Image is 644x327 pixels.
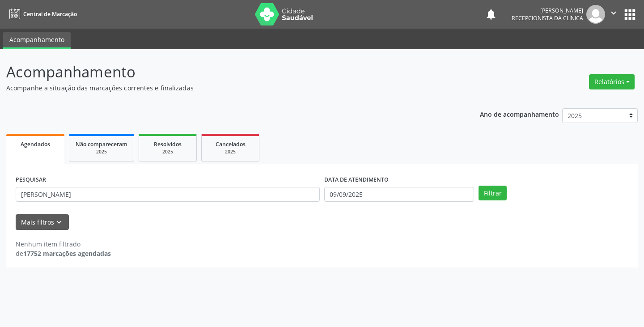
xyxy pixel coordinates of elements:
[589,74,635,89] button: Relatórios
[6,61,448,83] p: Acompanhamento
[479,186,507,201] button: Filtrar
[23,10,77,18] span: Central de Marcação
[512,7,583,14] div: [PERSON_NAME]
[485,8,497,21] button: notifications
[605,5,622,24] button: 
[16,239,111,249] div: Nenhum item filtrado
[324,173,389,187] label: DATA DE ATENDIMENTO
[324,187,474,202] input: Selecione um intervalo
[208,149,253,155] div: 2025
[16,214,69,230] button: Mais filtroskeyboard_arrow_down
[609,8,619,18] i: 
[16,187,320,202] input: Nome, CNS
[16,249,111,258] div: de
[512,14,583,22] span: Recepcionista da clínica
[3,32,71,49] a: Acompanhamento
[6,7,77,21] a: Central de Marcação
[480,108,559,119] p: Ano de acompanhamento
[21,140,50,148] span: Agendados
[586,5,605,24] img: img
[145,149,190,155] div: 2025
[76,140,127,148] span: Não compareceram
[76,149,127,155] div: 2025
[6,83,448,93] p: Acompanhe a situação das marcações correntes e finalizadas
[216,140,246,148] span: Cancelados
[16,173,46,187] label: PESQUISAR
[154,140,182,148] span: Resolvidos
[54,217,64,227] i: keyboard_arrow_down
[23,249,111,258] strong: 17752 marcações agendadas
[622,7,638,22] button: apps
